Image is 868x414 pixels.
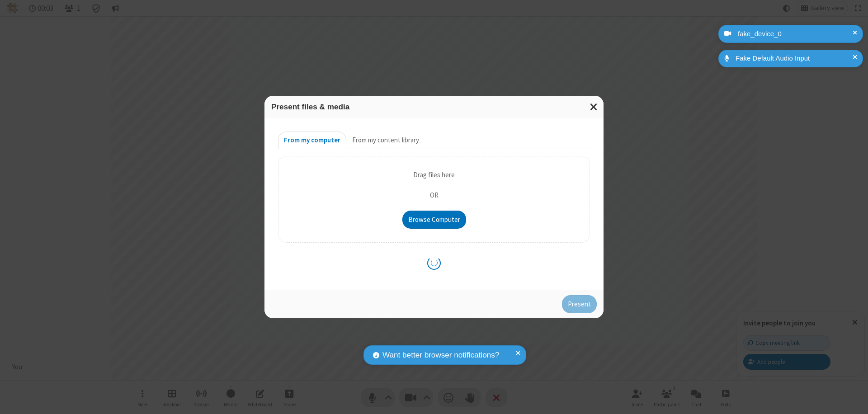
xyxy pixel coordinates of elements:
[278,156,590,243] div: Upload Background
[585,96,604,118] button: Close modal
[732,53,856,64] div: Fake Default Audio Input
[346,132,425,150] button: From my content library
[278,132,346,150] button: From my computer
[402,211,466,229] button: Browse Computer
[382,349,499,361] span: Want better browser notifications?
[735,29,856,39] div: fake_device_0
[562,295,597,313] button: Present
[271,103,597,111] h3: Present files & media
